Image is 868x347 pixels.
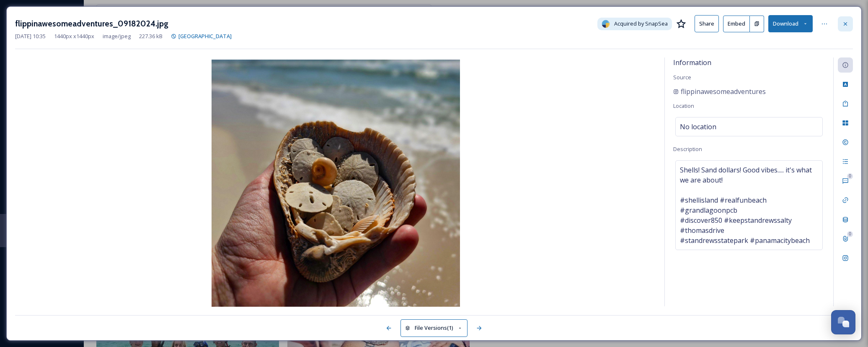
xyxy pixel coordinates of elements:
[15,60,656,308] img: db921da9825c9912c2ec2cf90ad175538528287c54192f12418ddd50594eb69d.jpg
[54,32,94,40] span: 1440 px x 1440 px
[831,310,855,334] button: Open Chat
[614,20,668,28] span: Acquired by SnapSea
[673,73,691,81] span: Source
[673,102,694,110] span: Location
[680,165,818,245] span: Shells! Sand dollars! Good vibes..... it's what we are about! #shellisland #realfunbeach #grandla...
[15,32,46,40] span: [DATE] 10:35
[695,15,719,32] button: Share
[400,319,468,337] button: File Versions(1)
[602,20,610,28] img: snapsea-logo.png
[681,86,766,97] span: flippinawesomeadventures
[673,86,766,97] a: flippinawesomeadventures
[103,32,131,40] span: image/jpeg
[15,18,168,30] h3: flippinawesomeadventures_09182024.jpg
[673,58,711,67] span: Information
[139,32,163,40] span: 227.36 kB
[673,145,702,153] span: Description
[847,231,853,237] div: 0
[768,15,813,32] button: Download
[178,32,232,40] span: [GEOGRAPHIC_DATA]
[723,16,750,32] button: Embed
[680,122,716,132] span: No location
[847,173,853,179] div: 0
